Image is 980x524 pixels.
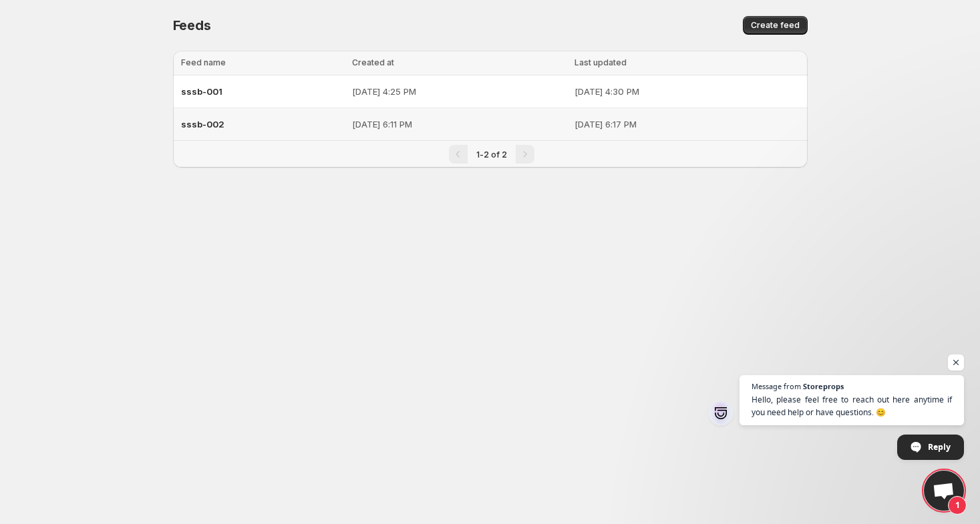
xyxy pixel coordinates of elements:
[924,471,964,511] a: Open chat
[752,393,952,419] span: Hello, please feel free to reach out here anytime if you need help or have questions. 😊
[352,117,566,131] p: [DATE] 6:11 PM
[803,382,844,390] span: Storeprops
[751,20,800,31] span: Create feed
[181,86,222,97] span: sssb-001
[948,496,967,515] span: 1
[352,85,566,98] p: [DATE] 4:25 PM
[743,16,808,35] button: Create feed
[181,119,224,129] span: sssb-002
[575,57,627,67] span: Last updated
[476,150,507,160] span: 1-2 of 2
[173,140,808,168] nav: Pagination
[752,382,801,390] span: Message from
[352,57,394,67] span: Created at
[173,17,211,33] span: Feeds
[181,57,226,67] span: Feed name
[575,85,800,98] p: [DATE] 4:30 PM
[928,435,951,459] span: Reply
[575,117,800,131] p: [DATE] 6:17 PM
